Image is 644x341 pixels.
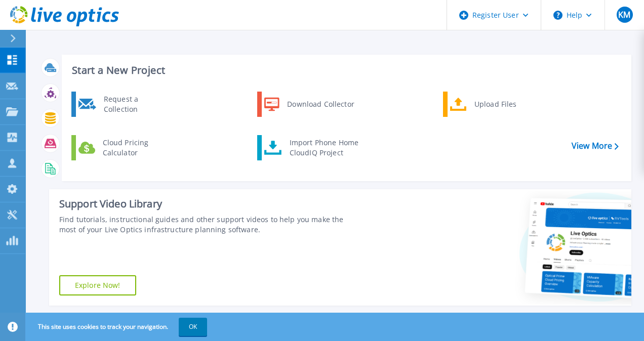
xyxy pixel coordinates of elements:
[443,92,547,117] a: Upload Files
[98,138,173,158] div: Cloud Pricing Calculator
[179,318,207,336] button: OK
[282,94,358,114] div: Download Collector
[72,65,618,76] h3: Start a New Project
[59,197,362,210] div: Support Video Library
[469,94,544,114] div: Upload Files
[71,135,175,160] a: Cloud Pricing Calculator
[257,92,361,117] a: Download Collector
[71,92,175,117] a: Request a Collection
[572,141,619,151] a: View More
[59,275,136,295] a: Explore Now!
[618,11,630,19] span: KM
[99,94,173,114] div: Request a Collection
[285,138,364,158] div: Import Phone Home CloudIQ Project
[59,215,362,235] div: Find tutorials, instructional guides and other support videos to help you make the most of your L...
[28,318,207,336] span: This site uses cookies to track your navigation.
